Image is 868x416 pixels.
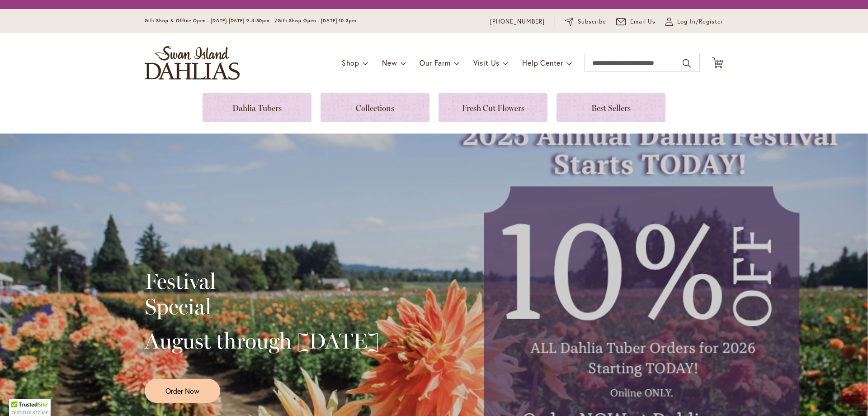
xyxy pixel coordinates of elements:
[382,58,397,67] span: New
[630,17,656,26] span: Email Us
[342,58,359,67] span: Shop
[165,386,199,396] span: Order Now
[145,18,278,24] span: Gift Shop & Office Open - [DATE]-[DATE] 9-4:30pm /
[145,379,220,403] a: Order Now
[473,58,500,67] span: Visit Us
[420,58,450,67] span: Our Farm
[145,328,379,354] h2: August through [DATE]
[490,17,545,26] a: [PHONE_NUMBER]
[9,399,51,416] div: TrustedSite Certified
[145,268,379,319] h2: Festival Special
[578,17,606,26] span: Subscribe
[677,17,723,26] span: Log In/Register
[145,46,240,80] a: store logo
[522,58,563,67] span: Help Center
[565,17,606,26] a: Subscribe
[683,56,691,71] button: Search
[278,18,356,24] span: Gift Shop Open - [DATE] 10-3pm
[616,17,656,26] a: Email Us
[665,17,723,26] a: Log In/Register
